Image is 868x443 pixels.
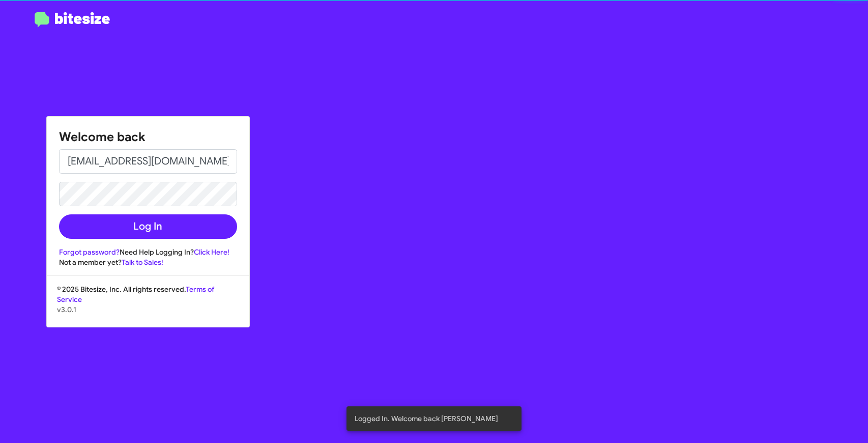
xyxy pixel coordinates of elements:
h1: Welcome back [59,129,237,145]
div: © 2025 Bitesize, Inc. All rights reserved. [47,284,249,327]
p: v3.0.1 [57,304,239,315]
a: Click Here! [194,247,229,257]
a: Talk to Sales! [122,258,163,267]
button: Log In [59,214,237,239]
a: Forgot password? [59,247,120,257]
div: Not a member yet? [59,257,237,267]
input: Email address [59,149,237,174]
span: Logged In. Welcome back [PERSON_NAME] [355,413,498,424]
a: Terms of Service [57,285,214,304]
div: Need Help Logging In? [59,247,237,257]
